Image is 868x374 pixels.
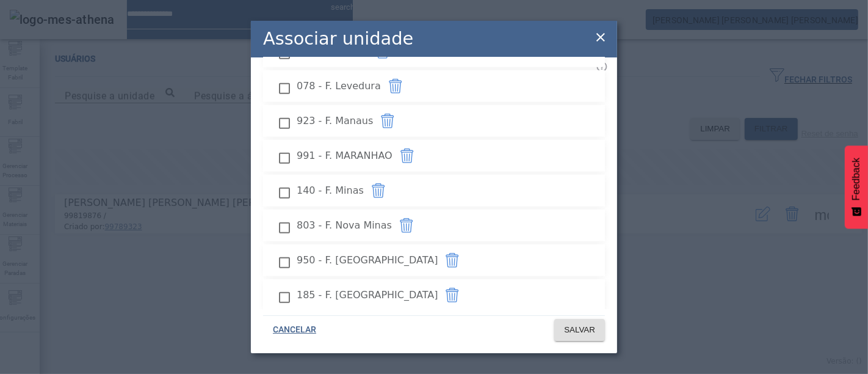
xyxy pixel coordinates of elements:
span: 140 - F. Minas [297,183,364,198]
span: 923 - F. Manaus [297,114,373,128]
h2: Associar unidade [263,26,413,52]
span: 185 - F. [GEOGRAPHIC_DATA] [297,288,438,302]
span: 950 - F. [GEOGRAPHIC_DATA] [297,253,438,268]
span: Feedback [851,158,862,200]
button: SALVAR [554,319,605,341]
span: CANCELAR [273,324,316,336]
span: SALVAR [564,324,595,336]
button: Feedback - Mostrar pesquisa [845,145,868,229]
span: 803 - F. Nova Minas [297,218,392,233]
span: 991 - F. MARANHAO [297,148,392,163]
button: CANCELAR [263,319,326,341]
span: 078 - F. Levedura [297,79,381,94]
